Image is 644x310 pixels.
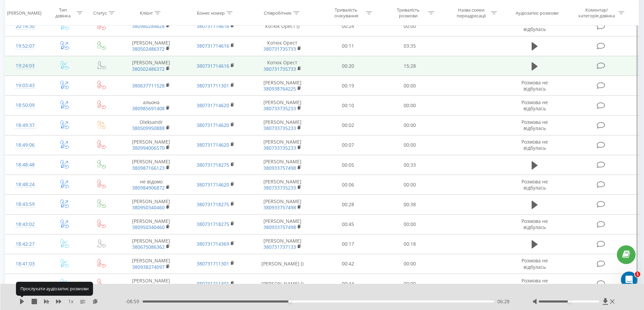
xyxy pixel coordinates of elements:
[132,23,165,29] a: 380980284628
[317,254,379,274] td: 00:42
[140,10,153,16] div: Клієнт
[12,59,38,72] div: 19:24:03
[379,16,441,36] td: 00:00
[379,155,441,175] td: 00:33
[248,56,317,76] td: Котюк Орест
[16,282,93,295] div: Прослухати аудіозапис розмови
[132,165,165,171] a: 380987166123
[197,122,229,128] a: 380731714620
[263,46,296,52] a: 380731735733
[248,96,317,115] td: [PERSON_NAME]
[317,115,379,135] td: 00:02
[197,181,229,188] a: 380731714620
[263,244,296,250] a: 380731737133
[248,254,317,274] td: [PERSON_NAME] ()
[497,298,510,305] span: 06:28
[577,7,617,19] div: Коментар/категорія дзвінка
[132,66,165,72] a: 380502486372
[379,115,441,135] td: 00:00
[379,36,441,56] td: 03:35
[197,23,229,29] a: 380731714616
[263,66,296,72] a: 380731735733
[317,155,379,175] td: 00:05
[93,10,107,16] div: Статус
[453,7,489,19] div: Назва схеми переадресації
[68,298,73,305] span: 1 x
[328,7,364,19] div: Тривалість очікування
[568,300,570,303] div: Accessibility label
[197,142,229,148] a: 380731714620
[119,254,183,274] td: [PERSON_NAME]
[317,195,379,214] td: 00:28
[317,76,379,96] td: 00:19
[317,234,379,254] td: 00:17
[288,300,291,303] div: Accessibility label
[12,257,38,271] div: 18:41:03
[119,155,183,175] td: [PERSON_NAME]
[132,184,165,191] a: 380984906872
[248,135,317,155] td: [PERSON_NAME]
[317,36,379,56] td: 00:11
[379,175,441,195] td: 00:00
[379,56,441,76] td: 15:28
[12,178,38,191] div: 18:48:24
[132,204,165,211] a: 380950340460
[521,178,548,191] span: Розмова не відбулась
[248,76,317,96] td: [PERSON_NAME]
[317,175,379,195] td: 00:06
[12,79,38,92] div: 19:03:43
[248,115,317,135] td: [PERSON_NAME]
[12,20,38,33] div: 20:14:30
[263,105,296,112] a: 380733735233
[12,138,38,152] div: 18:49:06
[379,96,441,115] td: 00:00
[317,96,379,115] td: 00:10
[248,36,317,56] td: Котюк Орест
[248,234,317,254] td: [PERSON_NAME]
[132,46,165,52] a: 380502486372
[197,102,229,109] a: 380731714620
[263,224,296,230] a: 380933757498
[248,16,317,36] td: Котюк Орест ()
[521,218,548,230] span: Розмова не відбулась
[317,56,379,76] td: 00:20
[379,274,441,294] td: 00:00
[317,135,379,155] td: 00:07
[132,145,165,151] a: 380994006570
[379,135,441,155] td: 00:00
[521,138,548,151] span: Розмова не відбулась
[125,298,143,305] span: - 08:59
[248,214,317,234] td: [PERSON_NAME]
[12,39,38,53] div: 19:52:07
[197,10,225,16] div: Бізнес номер
[119,115,183,135] td: Oleksandr
[390,7,426,19] div: Тривалість розмови
[263,204,296,211] a: 380933757498
[197,241,229,247] a: 380731714369
[521,257,548,270] span: Розмова не відбулась
[521,20,548,32] span: Розмова не відбулась
[119,135,183,155] td: [PERSON_NAME]
[635,272,640,277] span: 1
[119,274,183,294] td: [PERSON_NAME]
[317,274,379,294] td: 00:44
[119,96,183,115] td: альона
[379,214,441,234] td: 00:00
[263,184,296,191] a: 380733735233
[7,10,41,16] div: [PERSON_NAME]
[197,221,229,227] a: 380731718275
[248,195,317,214] td: [PERSON_NAME]
[51,7,75,19] div: Тип дзвінка
[379,195,441,214] td: 00:38
[119,214,183,234] td: [PERSON_NAME]
[621,272,637,288] iframe: Intercom live chat
[132,264,165,270] a: 380938274097
[379,254,441,274] td: 00:00
[12,158,38,172] div: 18:48:48
[521,79,548,92] span: Розмова не відбулась
[317,16,379,36] td: 00:24
[521,277,548,290] span: Розмова не відбулась
[521,99,548,112] span: Розмова не відбулась
[132,224,165,230] a: 380950340460
[248,175,317,195] td: [PERSON_NAME]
